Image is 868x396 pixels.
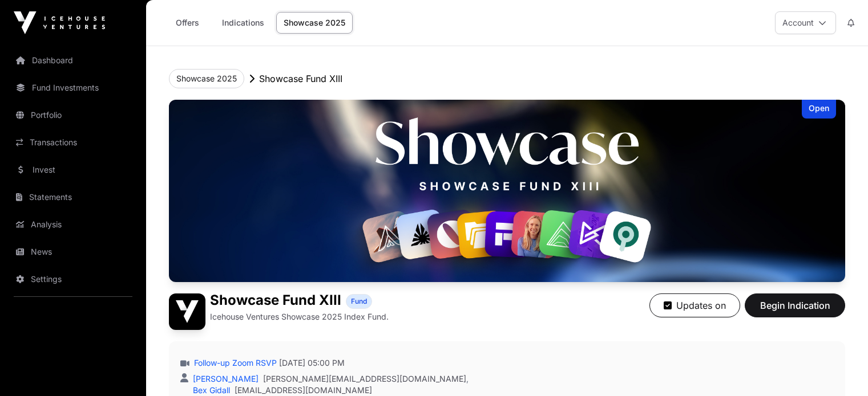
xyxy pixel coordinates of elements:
[9,185,137,210] a: Statements
[276,12,353,34] a: Showcase 2025
[9,48,137,73] a: Dashboard
[745,305,845,316] a: Begin Indication
[191,374,259,383] a: [PERSON_NAME]
[210,311,389,322] p: Icehouse Ventures Showcase 2025 Index Fund.
[279,357,345,369] span: [DATE] 05:00 PM
[191,373,469,385] div: ,
[9,239,137,264] a: News
[210,293,341,309] h1: Showcase Fund XIII
[215,12,272,34] a: Indications
[164,12,210,34] a: Offers
[9,130,137,155] a: Transactions
[351,297,367,306] span: Fund
[802,100,836,119] div: Open
[9,75,137,100] a: Fund Investments
[259,72,342,85] p: Showcase Fund XIII
[191,385,230,395] a: Bex Gidall
[14,11,105,34] img: Icehouse Ventures Logo
[9,267,137,292] a: Settings
[169,293,205,330] img: Showcase Fund XIII
[9,157,137,182] a: Invest
[192,357,277,369] a: Follow-up Zoom RSVP
[9,103,137,128] a: Portfolio
[9,212,137,237] a: Analysis
[775,11,836,34] button: Account
[169,69,244,88] button: Showcase 2025
[649,293,740,317] button: Updates on
[263,373,466,385] a: [PERSON_NAME][EMAIL_ADDRESS][DOMAIN_NAME]
[759,299,831,312] span: Begin Indication
[235,385,372,396] a: [EMAIL_ADDRESS][DOMAIN_NAME]
[745,293,845,317] button: Begin Indication
[169,100,845,282] img: Showcase Fund XIII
